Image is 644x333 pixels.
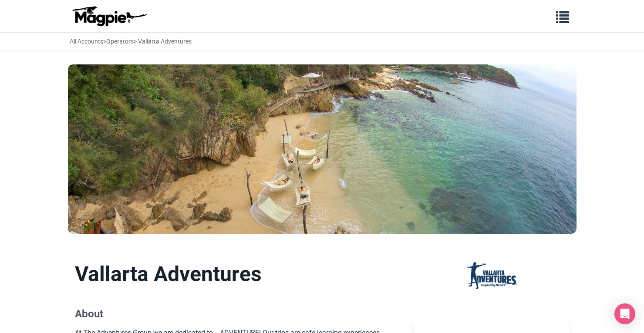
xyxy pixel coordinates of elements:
[68,64,577,234] img: Vallarta Adventures banner
[450,262,533,289] img: Vallarta Adventures logo
[70,37,192,46] div: > > Vallarta Adventures
[75,262,400,287] h1: Vallarta Adventures
[70,6,148,27] img: logo-ab69f6fb50320c5b225c76a69d11143b.png
[70,38,103,45] a: All Accounts
[614,303,635,324] div: Open Intercom Messenger
[75,308,400,320] h2: About
[106,38,134,45] a: Operators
